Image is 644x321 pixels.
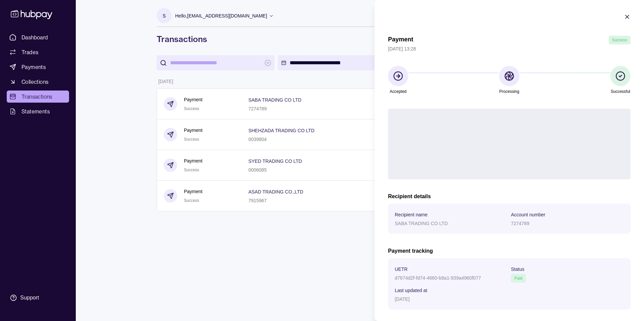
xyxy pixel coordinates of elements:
p: [DATE] [395,296,410,302]
h2: Payment tracking [388,247,631,255]
h1: Payment [388,36,413,44]
p: [DATE] 13:28 [388,45,631,52]
p: Accepted [390,88,407,95]
p: Recipient name [395,212,427,217]
h2: Recipient details [388,193,631,200]
p: UETR [395,266,408,272]
span: Paid [514,276,522,281]
p: Last updated at [395,288,427,293]
p: Successful [611,88,630,95]
p: d7674d2f-fd74-4660-b8a1-939a4960f077 [395,275,481,281]
p: Status [511,266,524,272]
span: Success [612,38,627,42]
p: 7274789 [511,221,529,226]
p: Account number [511,212,545,217]
p: SABA TRADING CO LTD [395,221,448,226]
p: Processing [499,88,519,95]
